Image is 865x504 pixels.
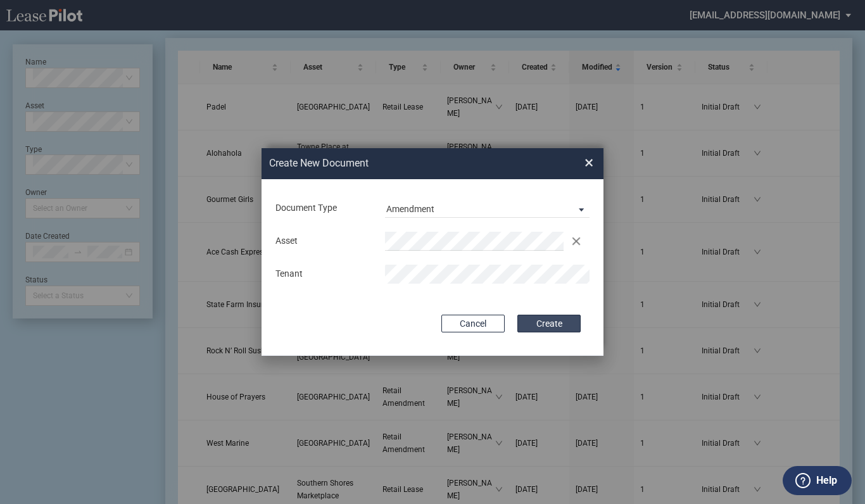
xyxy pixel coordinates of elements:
[584,153,593,173] span: ×
[268,202,377,215] div: Document Type
[262,148,603,356] md-dialog: Create New ...
[268,268,377,280] div: Tenant
[268,235,377,248] div: Asset
[441,315,505,332] button: Cancel
[816,472,837,489] label: Help
[386,204,434,214] div: Amendment
[269,156,539,170] h2: Create New Document
[517,315,581,332] button: Create
[385,199,590,218] md-select: Document Type: Amendment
